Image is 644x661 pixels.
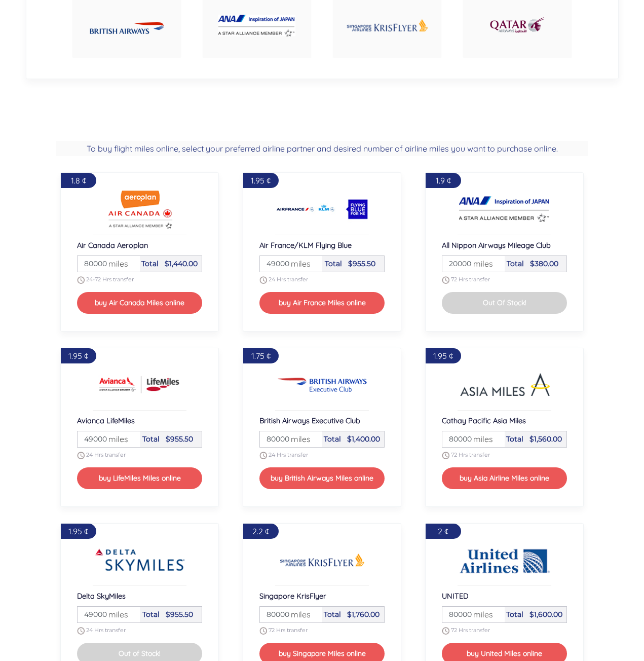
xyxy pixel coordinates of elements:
[438,526,448,536] span: 2 ¢
[142,610,160,619] span: Total
[86,451,126,458] span: 24 Hrs transfer
[259,452,267,459] img: schedule.png
[141,259,159,268] span: Total
[348,259,375,268] span: $955.50
[277,364,368,405] img: Buy British Airways Executive Club Airline miles online
[259,240,352,250] span: Air France/KLM Flying Blue
[86,627,126,634] span: 24 Hrs transfer
[166,434,193,444] span: $955.50
[325,259,342,268] span: Total
[77,276,85,284] img: schedule.png
[259,627,267,635] img: schedule.png
[259,292,385,314] button: buy Air France Miles online
[468,433,493,445] span: miles
[442,416,526,425] span: Cathay Pacific Asia Miles
[251,351,271,361] span: 1.75 ¢
[442,627,449,635] img: schedule.png
[218,15,295,36] img: Buy ANA airline miles online
[77,240,148,250] span: Air Canada Aeroplan
[459,540,550,580] img: Buy UNITED Airline miles online
[286,608,311,620] span: miles
[324,610,341,619] span: Total
[94,189,185,230] img: Buy Air Canada Aeroplan Airline miles online
[68,351,88,361] span: 1.95 ¢
[286,258,311,270] span: miles
[506,434,523,444] span: Total
[94,540,185,580] img: Buy Delta SkyMiles Airline miles online
[259,276,267,284] img: schedule.png
[436,175,451,186] span: 1.9 ¢
[251,175,271,186] span: 1.95 ¢
[103,433,128,445] span: miles
[324,434,341,444] span: Total
[77,416,135,425] span: Avianca LifeMiles
[442,292,567,314] button: Out Of Stock!
[259,416,360,425] span: British Airways Executive Club
[506,610,523,619] span: Total
[451,451,490,458] span: 72 Hrs transfer
[459,189,550,230] img: Buy All Nippon Airways Mileage Club Airline miles online
[347,610,380,619] span: $1,760.00
[442,591,468,601] span: UNITED
[286,433,311,445] span: miles
[77,452,85,459] img: schedule.png
[103,608,128,620] span: miles
[269,276,308,283] span: 24 Hrs transfer
[90,13,164,38] img: Buy British Airways airline miles online
[529,610,562,619] span: $1,600.00
[529,434,562,444] span: $1,560.00
[252,526,269,536] span: 2.2 ¢
[459,364,550,405] img: Buy Cathay Pacific Asia Miles Airline miles online
[507,259,524,268] span: Total
[71,175,86,186] span: 1.8 ¢
[142,434,160,444] span: Total
[259,591,326,601] span: Singapore KrisFlyer
[442,240,551,250] span: All Nippon Airways Mileage Club
[442,467,567,489] button: buy Asia Airline Miles online
[468,608,493,620] span: miles
[346,6,428,45] img: Buy KrisFlyer Singapore airline miles online
[489,12,546,39] img: Buy Qatar airline miles online
[277,540,368,580] img: Buy Singapore KrisFlyer Airline miles online
[77,591,126,601] span: Delta SkyMiles
[166,610,193,619] span: $955.50
[56,141,588,156] h2: To buy flight miles online, select your preferred airline partner and desired number of airline m...
[347,434,380,444] span: $1,400.00
[269,451,308,458] span: 24 Hrs transfer
[468,258,493,270] span: miles
[94,364,185,405] img: Buy Avianca LifeMiles Airline miles online
[259,467,385,489] button: buy British Airways Miles online
[269,627,308,634] span: 72 Hrs transfer
[442,276,449,284] img: schedule.png
[442,452,449,459] img: schedule.png
[68,526,88,536] span: 1.95 ¢
[77,467,203,489] button: buy LifeMiles Miles online
[103,258,128,270] span: miles
[77,627,85,635] img: schedule.png
[77,292,203,314] button: buy Air Canada Miles online
[433,351,453,361] span: 1.95 ¢
[451,276,490,283] span: 72 Hrs transfer
[165,259,198,268] span: $1,440.00
[277,189,368,230] img: Buy Air France/KLM Flying Blue Airline miles online
[86,276,134,283] span: 24-72 Hrs transfer
[451,627,490,634] span: 72 Hrs transfer
[530,259,558,268] span: $380.00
